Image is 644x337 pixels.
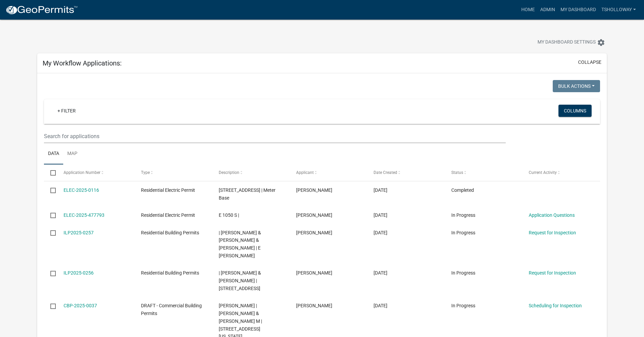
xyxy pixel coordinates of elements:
[529,212,575,218] a: Application Questions
[296,170,314,175] span: Applicant
[374,187,387,193] span: 09/23/2025
[52,105,81,117] a: + Filter
[558,105,592,117] button: Columns
[519,3,538,16] a: Home
[141,187,195,193] span: Residential Electric Permit
[451,230,475,235] span: In Progress
[296,230,332,235] span: Tammy Holloway
[451,187,474,193] span: Completed
[64,303,97,308] a: CBP-2025-0037
[219,230,261,258] span: | Garcia, Jesus B & Jessie Garcia & David Garcia | E BRADFORD PIKE
[57,164,135,181] datatable-header-cell: Application Number
[219,212,239,218] span: E 1050 S |
[529,230,576,235] a: Request for Inspection
[451,270,475,276] span: In Progress
[451,212,475,218] span: In Progress
[538,3,558,16] a: Admin
[558,3,599,16] a: My Dashboard
[141,230,199,235] span: Residential Building Permits
[529,270,576,276] a: Request for Inspection
[599,3,639,16] a: tsholloway
[64,270,94,276] a: ILP2025-0256
[219,170,239,175] span: Description
[141,170,150,175] span: Type
[451,303,475,308] span: In Progress
[141,303,202,316] span: DRAFT - Commercial Building Permits
[367,164,445,181] datatable-header-cell: Date Created
[296,270,332,276] span: Tammy Holloway
[63,143,81,165] a: Map
[538,38,596,47] span: My Dashboard Settings
[529,303,582,308] a: Scheduling for Inspection
[532,36,611,49] button: My Dashboard Settingssettings
[290,164,367,181] datatable-header-cell: Applicant
[529,170,557,175] span: Current Activity
[522,164,600,181] datatable-header-cell: Current Activity
[578,59,601,66] button: collapse
[135,164,212,181] datatable-header-cell: Type
[553,80,600,92] button: Bulk Actions
[64,187,99,193] a: ELEC-2025-0116
[597,38,605,47] i: settings
[374,270,387,276] span: 09/12/2025
[64,230,94,235] a: ILP2025-0257
[44,129,505,143] input: Search for applications
[44,164,57,181] datatable-header-cell: Select
[141,270,199,276] span: Residential Building Permits
[445,164,522,181] datatable-header-cell: Status
[374,212,387,218] span: 09/12/2025
[374,170,397,175] span: Date Created
[212,164,289,181] datatable-header-cell: Description
[219,270,261,291] span: | SHEVEILY, DOUGLAS & CHRISTIE | 115 W 6TH ST
[374,230,387,235] span: 09/12/2025
[296,212,332,218] span: Tammy Holloway
[374,303,387,308] span: 09/12/2025
[44,143,63,165] a: Data
[141,212,195,218] span: Residential Electric Permit
[43,59,122,67] h5: My Workflow Applications:
[296,187,332,193] span: Tammy Holloway
[219,187,276,201] span: 1312 S MAIN ST | Meter Base
[64,212,104,218] a: ELEC-2025-477793
[296,303,332,308] span: Tammy Holloway
[64,170,100,175] span: Application Number
[451,170,463,175] span: Status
